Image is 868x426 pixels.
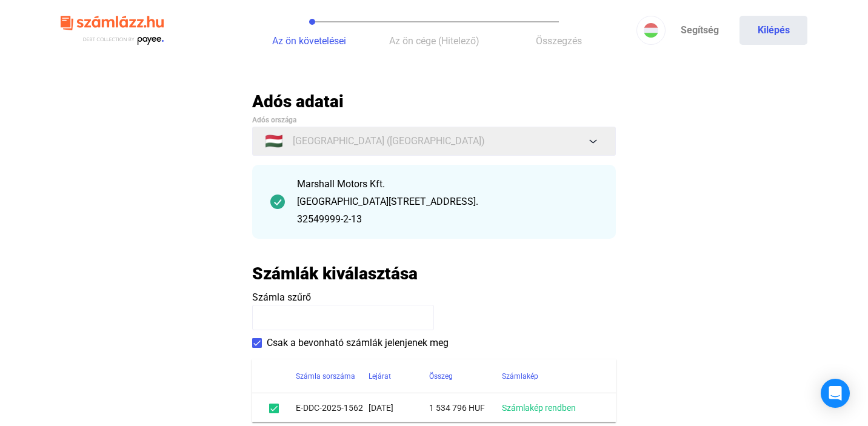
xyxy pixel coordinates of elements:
div: Open Intercom Messenger [821,379,850,408]
div: Számla sorszáma [296,369,369,384]
td: E-DDC-2025-1562 [296,393,369,422]
div: 32549999-2-13 [297,212,598,227]
button: HU [636,16,666,45]
td: 1 534 796 HUF [429,393,502,422]
div: Számla sorszáma [296,369,355,384]
div: Összeg [429,369,502,384]
span: Számla szűrő [252,291,311,303]
button: 🇭🇺[GEOGRAPHIC_DATA] ([GEOGRAPHIC_DATA]) [252,127,616,156]
span: Összegzés [536,35,582,47]
div: Lejárat [369,369,429,384]
img: szamlazzhu-logo [61,11,164,50]
img: HU [644,23,658,38]
span: Az ön követelései [272,35,346,47]
span: Adós országa [252,116,296,124]
div: Összeg [429,369,453,384]
div: Számlakép [502,369,538,384]
img: checkmark-darker-green-circle [270,195,285,209]
div: Marshall Motors Kft. [297,177,598,191]
span: [GEOGRAPHIC_DATA] ([GEOGRAPHIC_DATA]) [293,134,485,148]
h2: Számlák kiválasztása [252,263,418,284]
span: Az ön cége (Hitelező) [389,35,479,47]
span: 🇭🇺 [265,134,283,148]
div: [GEOGRAPHIC_DATA][STREET_ADDRESS]. [297,195,598,209]
span: Csak a bevonható számlák jelenjenek meg [267,336,449,350]
a: Segítség [666,16,733,45]
button: Kilépés [739,16,807,45]
h2: Adós adatai [252,91,616,112]
a: Számlakép rendben [502,403,576,413]
td: [DATE] [369,393,429,422]
div: Lejárat [369,369,391,384]
div: Számlakép [502,369,601,384]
